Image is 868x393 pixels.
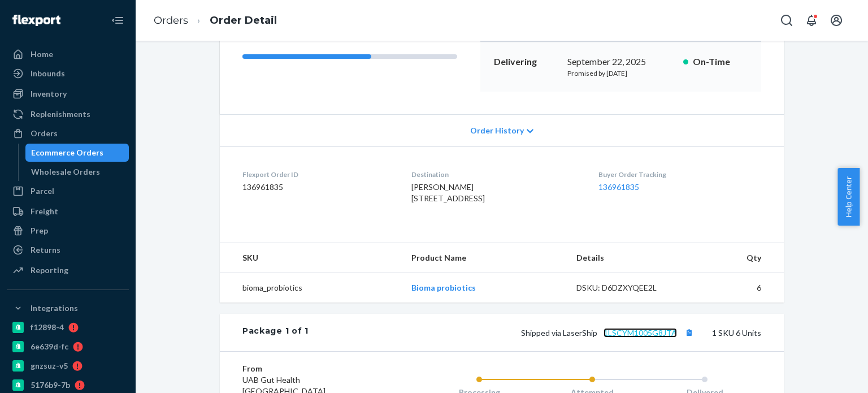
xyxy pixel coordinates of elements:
[25,163,129,181] a: Wholesale Orders
[837,168,860,226] button: Help Center
[7,85,129,103] a: Inventory
[145,4,286,37] ol: breadcrumbs
[31,341,68,352] div: 6e639d-fc
[7,338,129,356] a: 6e639d-fc
[242,325,309,340] div: Package 1 of 1
[31,185,54,197] div: Parcel
[494,55,558,68] p: Delivering
[31,265,68,276] div: Reporting
[604,328,677,338] a: 1LSCYM1005G8JTA
[31,166,100,178] div: Wholesale Orders
[31,147,103,158] div: Ecommerce Orders
[31,128,58,139] div: Orders
[7,45,129,63] a: Home
[7,64,129,83] a: Inbounds
[242,182,393,193] dd: 136961835
[242,363,377,374] dt: From
[31,244,60,256] div: Returns
[7,222,129,240] a: Prep
[470,125,524,136] span: Order History
[309,325,761,340] div: 1 SKU 6 Units
[7,261,129,279] a: Reporting
[567,55,674,68] div: September 22, 2025
[7,241,129,259] a: Returns
[411,182,485,203] span: [PERSON_NAME] [STREET_ADDRESS]
[7,202,129,221] a: Freight
[567,243,692,273] th: Details
[402,243,567,273] th: Product Name
[567,68,674,78] p: Promised by [DATE]
[31,225,48,236] div: Prep
[7,124,129,142] a: Orders
[7,182,129,200] a: Parcel
[12,15,60,26] img: Flexport logo
[682,325,696,340] button: Copy tracking number
[7,318,129,336] a: f12898-4
[411,170,580,179] dt: Destination
[31,68,65,79] div: Inbounds
[693,55,748,68] p: On-Time
[31,303,78,314] div: Integrations
[25,144,129,162] a: Ecommerce Orders
[598,170,761,179] dt: Buyer Order Tracking
[31,379,70,391] div: 5176b9-7b
[521,328,696,338] span: Shipped via LaserShip
[598,182,639,192] a: 136961835
[31,206,58,217] div: Freight
[691,273,784,303] td: 6
[31,109,90,120] div: Replenishments
[800,9,823,32] button: Open notifications
[106,9,129,32] button: Close Navigation
[7,357,129,375] a: gnzsuz-v5
[242,170,393,179] dt: Flexport Order ID
[691,243,784,273] th: Qty
[31,49,53,60] div: Home
[210,14,277,27] a: Order Detail
[775,9,798,32] button: Open Search Box
[220,243,402,273] th: SKU
[31,360,68,372] div: gnzsuz-v5
[154,14,188,27] a: Orders
[825,9,848,32] button: Open account menu
[31,88,67,100] div: Inventory
[7,105,129,123] a: Replenishments
[411,283,476,292] a: Bioma probiotics
[31,322,64,333] div: f12898-4
[7,299,129,317] button: Integrations
[220,273,402,303] td: bioma_probiotics
[576,282,683,293] div: DSKU: D6DZXYQEE2L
